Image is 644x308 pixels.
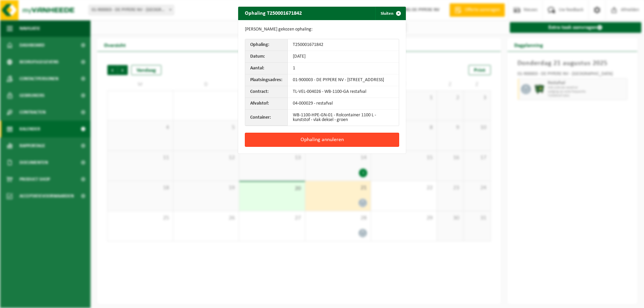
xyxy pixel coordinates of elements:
[245,51,288,63] th: Datum:
[288,110,399,126] td: WB-1100-HPE-GN-01 - Rolcontainer 1100 L - kunststof - vlak deksel - groen
[245,63,288,74] th: Aantal:
[288,39,399,51] td: T250001671842
[245,98,288,110] th: Afvalstof:
[245,133,399,147] button: Ophaling annuleren
[288,63,399,74] td: 1
[288,86,399,98] td: TL-VEL-004026 - WB-1100-GA restafval
[288,51,399,63] td: [DATE]
[245,110,288,126] th: Container:
[288,74,399,86] td: 01-900003 - DE PYPERE NV - [STREET_ADDRESS]
[375,7,405,20] button: Sluiten
[245,27,399,32] p: [PERSON_NAME] gekozen ophaling:
[288,98,399,110] td: 04-000029 - restafval
[245,86,288,98] th: Contract:
[238,7,309,19] h2: Ophaling T250001671842
[245,74,288,86] th: Plaatsingsadres:
[245,39,288,51] th: Ophaling:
